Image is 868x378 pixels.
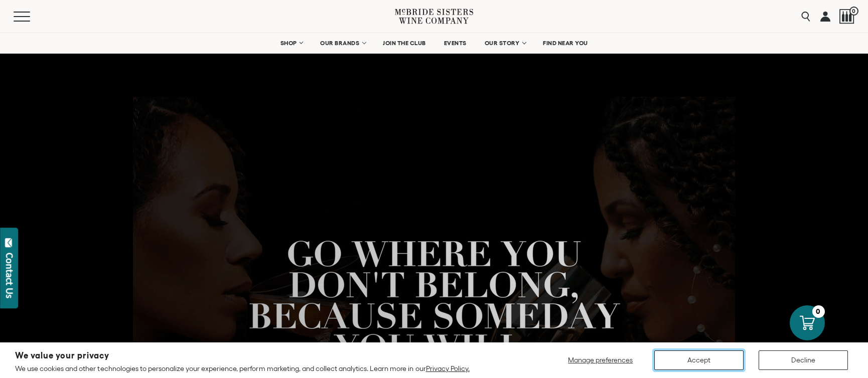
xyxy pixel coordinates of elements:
p: We use cookies and other technologies to personalize your experience, perform marketing, and coll... [15,364,470,373]
div: 0 [812,305,825,318]
a: EVENTS [438,33,473,53]
a: SHOP [273,33,309,53]
button: Mobile Menu Trigger [14,12,50,22]
span: OUR STORY [485,40,520,47]
a: FIND NEAR YOU [536,33,595,53]
span: OUR BRANDS [320,40,359,47]
a: JOIN THE CLUB [376,33,432,53]
a: OUR STORY [478,33,532,53]
button: Decline [759,350,848,370]
span: SHOP [280,40,297,47]
a: OUR BRANDS [314,33,371,53]
span: 0 [849,7,858,16]
span: FIND NEAR YOU [543,40,588,47]
a: Privacy Policy. [426,364,470,372]
span: EVENTS [444,40,467,47]
h2: We value your privacy [15,351,470,360]
button: Manage preferences [562,350,639,370]
span: Manage preferences [568,356,633,364]
span: JOIN THE CLUB [383,40,426,47]
div: Contact Us [5,253,15,298]
button: Accept [654,350,744,370]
